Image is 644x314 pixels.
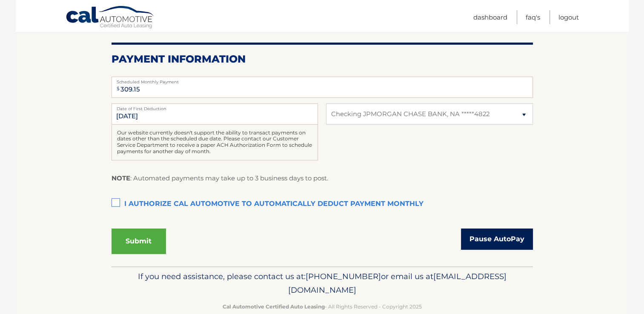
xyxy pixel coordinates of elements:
[288,271,507,295] span: [EMAIL_ADDRESS][DOMAIN_NAME]
[112,77,533,83] label: Scheduled Monthly Payment
[112,173,328,184] p: : Automated payments may take up to 3 business days to post.
[112,174,130,182] strong: NOTE
[112,196,533,213] label: I authorize cal automotive to automatically deduct payment monthly
[112,53,533,66] h2: Payment Information
[112,125,318,160] div: Our website currently doesn't support the ability to transact payments on dates other than the sc...
[461,228,533,250] a: Pause AutoPay
[223,303,325,310] strong: Cal Automotive Certified Auto Leasing
[306,271,381,281] span: [PHONE_NUMBER]
[473,10,507,24] a: Dashboard
[526,10,540,24] a: FAQ's
[558,10,579,24] a: Logout
[66,6,155,30] a: Cal Automotive
[117,302,527,311] p: - All Rights Reserved - Copyright 2025
[114,79,122,98] span: $
[112,103,318,125] input: Payment Date
[112,228,166,254] button: Submit
[117,270,527,297] p: If you need assistance, please contact us at: or email us at
[112,77,533,98] input: Payment Amount
[112,103,318,110] label: Date of First Deduction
